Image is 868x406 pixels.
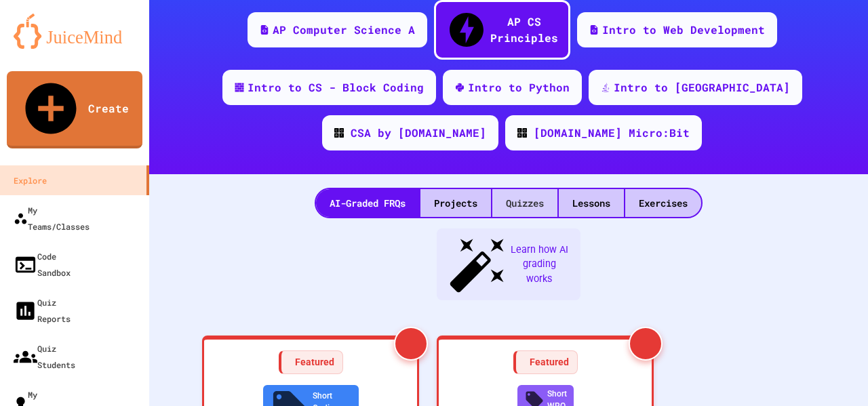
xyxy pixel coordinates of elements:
[534,125,690,141] div: [DOMAIN_NAME] Micro:Bit
[248,79,424,96] div: Intro to CS - Block Coding
[14,294,71,327] div: Quiz Reports
[351,125,486,141] div: CSA by [DOMAIN_NAME]
[14,248,71,281] div: Code Sandbox
[14,172,47,188] div: Explore
[602,22,765,38] div: Intro to Web Development
[334,128,344,138] img: CODE_logo_RGB.png
[14,14,136,49] img: logo-orange.svg
[273,22,415,38] div: AP Computer Science A
[14,340,75,373] div: Quiz Students
[420,189,491,217] div: Projects
[509,243,570,287] span: Learn how AI grading works
[492,189,557,217] div: Quizzes
[14,202,90,235] div: My Teams/Classes
[468,79,570,96] div: Intro to Python
[625,189,701,217] div: Exercises
[517,128,527,138] img: CODE_logo_RGB.png
[614,79,790,96] div: Intro to [GEOGRAPHIC_DATA]
[316,189,419,217] div: AI-Graded FRQs
[279,350,343,374] div: Featured
[7,71,142,148] a: Create
[513,350,578,374] div: Featured
[490,14,558,46] div: AP CS Principles
[559,189,624,217] div: Lessons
